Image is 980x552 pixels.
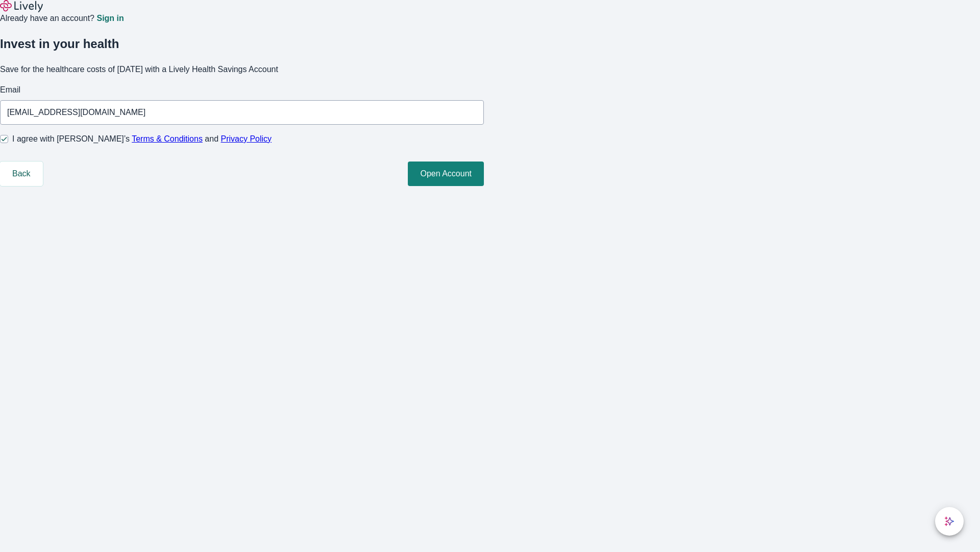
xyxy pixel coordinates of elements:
button: chat [935,507,964,536]
svg: Lively AI Assistant [944,516,954,526]
a: Terms & Conditions [132,134,203,143]
a: Sign in [96,14,124,22]
a: Privacy Policy [221,134,272,143]
button: Open Account [408,162,484,186]
span: I agree with [PERSON_NAME]’s and [12,133,272,145]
